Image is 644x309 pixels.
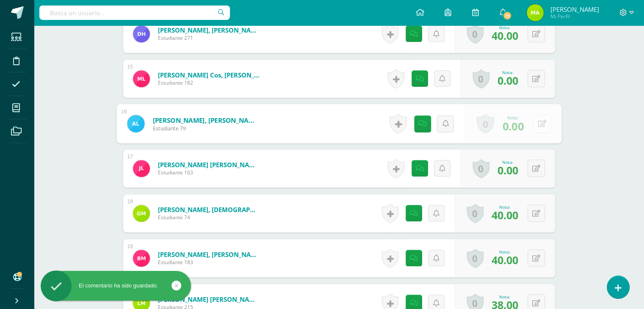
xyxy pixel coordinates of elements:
span: Mi Perfil [550,13,599,20]
span: Estudiante 271 [158,34,260,41]
a: 0 [467,24,484,44]
span: Estudiante 163 [158,169,260,176]
div: Nota: [492,204,518,210]
span: Estudiante 74 [158,214,260,221]
span: Estudiante 183 [158,259,260,266]
img: 675f1a812e8db59f4a4e3996645acc1e.png [133,160,150,177]
img: c80006607dc2b58b34ed7896bdb0d8b1.png [527,4,544,21]
a: 0 [467,248,484,268]
a: 0 [473,69,489,88]
div: Nota: [492,25,518,30]
a: [PERSON_NAME] Cos, [PERSON_NAME] [158,71,260,79]
a: 0 [473,159,489,178]
span: Estudiante 79 [152,124,257,132]
span: 0.00 [502,118,523,133]
a: 0 [476,114,494,134]
input: Busca un usuario... [39,6,230,20]
div: El comentario ha sido guardado. [41,282,191,290]
img: fd63cd8b523cc8a0a50e2fa6b93eebaf.png [133,70,150,87]
span: 40.00 [492,28,518,43]
span: 11 [503,11,512,20]
a: 0 [467,204,484,223]
span: 40.00 [492,208,518,222]
img: 7331ec9af0b54db88192830ecc255d07.png [127,115,144,132]
div: Nota: [498,69,518,75]
div: Nota: [502,114,523,120]
span: 40.00 [492,253,518,267]
a: [PERSON_NAME], [PERSON_NAME] [152,116,257,124]
span: 0.00 [498,163,518,177]
img: 61c742c14c808afede67e110e1a3d30c.png [133,250,150,267]
div: Nota: [492,249,518,255]
div: Nota: [498,159,518,165]
a: [PERSON_NAME] [PERSON_NAME] [158,160,260,169]
a: [PERSON_NAME], [PERSON_NAME] [158,250,260,259]
a: [PERSON_NAME] [PERSON_NAME] [158,295,260,303]
img: e6367a3c07accddf825eb105172dbe1f.png [133,205,150,222]
span: 0.00 [498,73,518,88]
img: d024356ab335a53e1fa75563005380ee.png [133,25,150,42]
span: Estudiante 182 [158,79,260,86]
div: Nota: [492,294,518,300]
a: [PERSON_NAME], [PERSON_NAME] [158,26,260,34]
span: [PERSON_NAME] [550,5,599,14]
a: [PERSON_NAME], [DEMOGRAPHIC_DATA] [PERSON_NAME] [158,205,260,214]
